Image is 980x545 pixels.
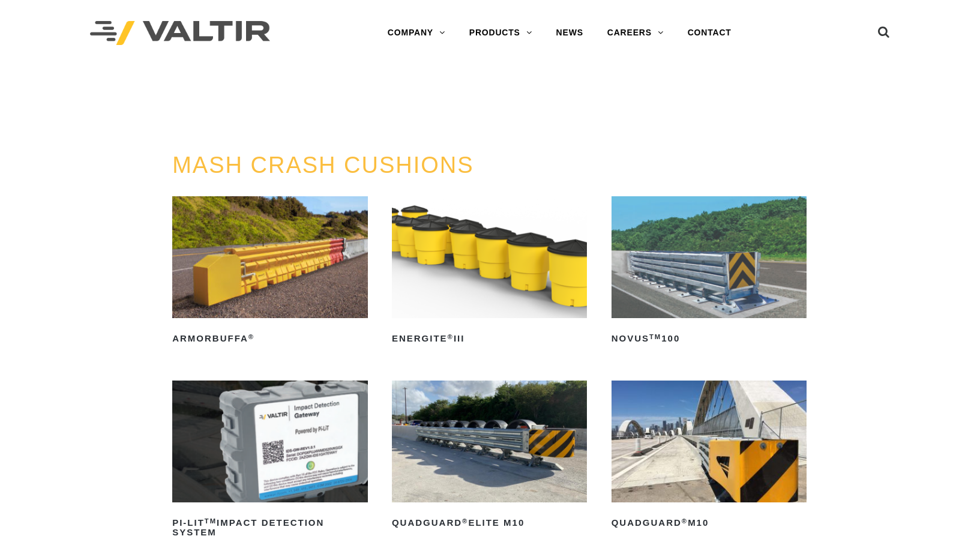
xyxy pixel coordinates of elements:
a: ArmorBuffa® [172,196,368,348]
sup: TM [649,333,661,340]
a: ENERGITE®III [392,196,588,348]
a: QuadGuard®M10 [612,381,807,532]
h2: PI-LIT Impact Detection System [172,513,368,542]
h2: ENERGITE III [392,329,588,348]
sup: TM [205,517,217,525]
sup: ® [248,333,254,340]
a: CONTACT [676,21,744,45]
sup: ® [448,333,454,340]
a: PI-LITTMImpact Detection System [172,381,368,542]
a: NEWS [544,21,595,45]
sup: ® [462,517,468,525]
a: NOVUSTM100 [612,196,807,348]
h2: NOVUS 100 [612,329,807,348]
h2: ArmorBuffa [172,329,368,348]
img: Valtir [90,21,270,46]
a: MASH CRASH CUSHIONS [172,152,474,178]
a: QuadGuard®Elite M10 [392,381,588,532]
a: COMPANY [376,21,457,45]
h2: QuadGuard Elite M10 [392,513,588,532]
a: CAREERS [595,21,676,45]
sup: ® [682,517,688,525]
a: PRODUCTS [457,21,544,45]
h2: QuadGuard M10 [612,513,807,532]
